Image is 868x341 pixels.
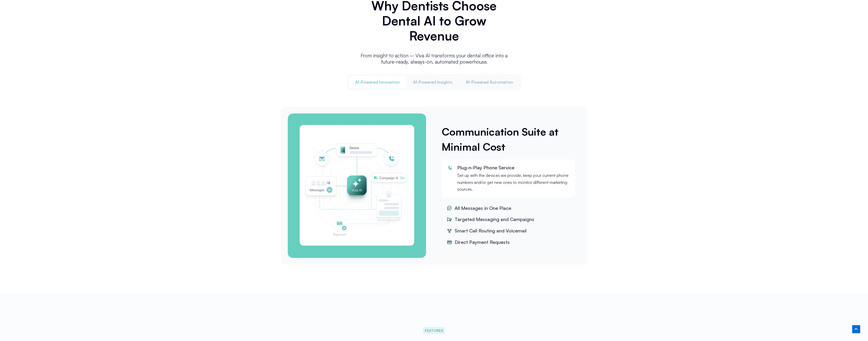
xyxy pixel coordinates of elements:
span: Al-Powered Automation [466,79,513,85]
span: Plug-n-Play Phone Service [457,165,514,170]
h3: Communication Suite at Minimal Cost [442,124,578,154]
p: Set up with the devices we provide, keep your current phone numbers and/or get new ones to monito... [457,172,570,192]
span: Direct Payment Requests [453,238,510,246]
span: Al-Powered Insights [413,79,452,85]
span: Targeted Messaging and Campaigns [453,216,534,223]
div: Tabs. Open items with Enter or Space, close with Escape and navigate using the Arrow keys. [281,74,587,265]
img: 24/7 AI answering service for dentists [298,124,416,248]
span: Al-Powered Innovation [355,79,400,85]
span: All Messages in One Place [453,204,511,212]
span: Smart Call Routing and Voicemail [453,227,527,235]
span: FEATURES [425,327,443,333]
p: From insight to action – Viva Al transforms your dental office into a future-ready, always-on, au... [359,52,509,65]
